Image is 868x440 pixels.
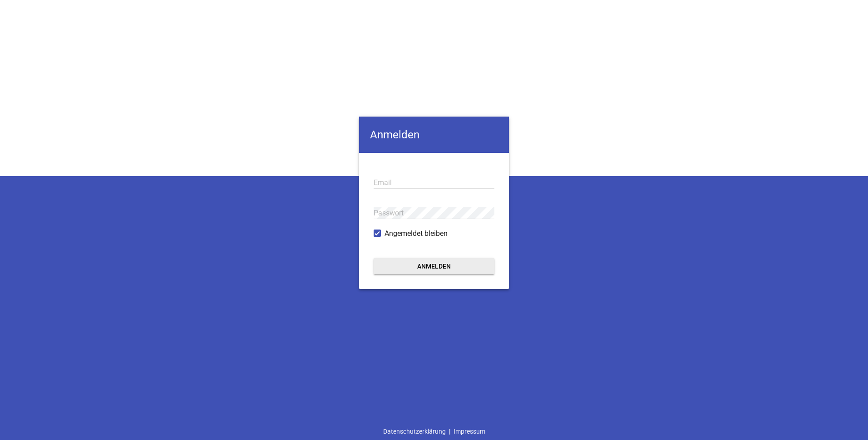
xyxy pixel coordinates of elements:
[380,423,449,440] a: Datenschutzerklärung
[385,228,448,239] span: Angemeldet bleiben
[450,423,488,440] a: Impressum
[374,258,494,274] button: Anmelden
[359,117,509,153] h4: Anmelden
[380,423,488,440] div: |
